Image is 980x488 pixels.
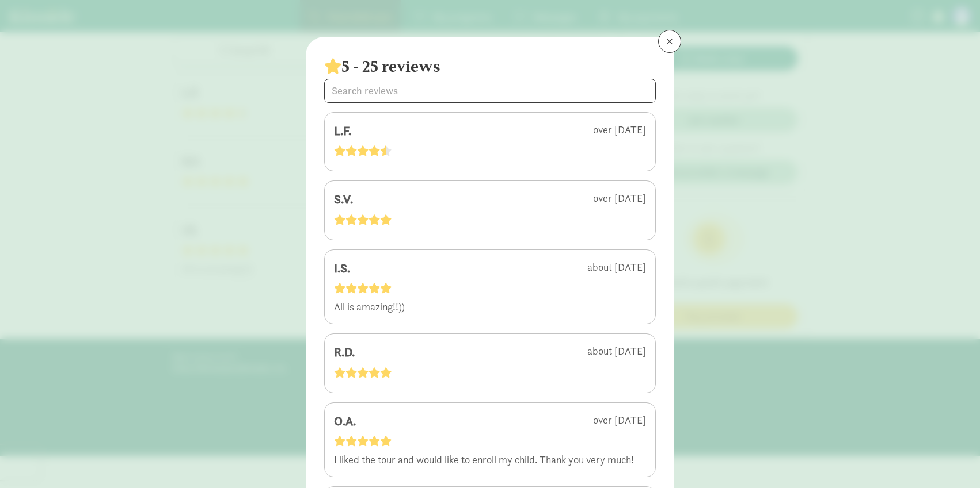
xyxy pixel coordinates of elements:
div: I.S. [334,259,440,278]
div: over [DATE] [440,412,646,435]
div: about [DATE] [440,343,646,366]
div: R.D. [334,343,440,362]
div: over [DATE] [440,122,646,145]
div: S.V. [334,190,440,209]
div: I liked the tour and would like to enroll my child. Thank you very much! [334,452,646,467]
input: Search reviews [325,79,655,102]
div: 5 - 25 reviews [324,55,656,79]
div: All is amazing!!)) [334,299,646,314]
div: about [DATE] [440,259,646,282]
div: O.A. [334,412,440,431]
div: over [DATE] [440,190,646,213]
div: L.F. [334,122,440,140]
